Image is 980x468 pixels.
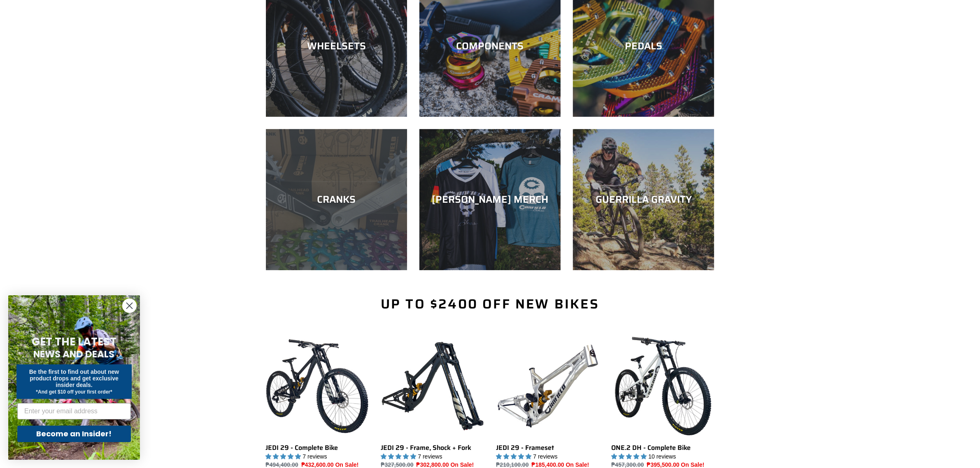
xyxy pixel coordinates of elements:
[419,129,561,270] a: [PERSON_NAME] MERCH
[17,403,131,419] input: Enter your email address
[17,426,131,442] button: Become an Insider!
[34,348,115,361] span: NEWS AND DEALS
[266,129,407,270] a: CRANKS
[573,40,714,52] div: PEDALS
[573,129,714,270] a: GUERRILLA GRAVITY
[266,296,715,312] h2: Up to $2400 Off New Bikes
[36,389,112,395] span: *And get $10 off your first order*
[419,40,561,52] div: COMPONENTS
[122,299,137,313] button: Close dialog
[32,334,116,349] span: GET THE LATEST
[266,194,407,206] div: CRANKS
[573,194,714,206] div: GUERRILLA GRAVITY
[266,40,407,52] div: WHEELSETS
[29,368,119,388] span: Be the first to find out about new product drops and get exclusive insider deals.
[419,194,561,206] div: [PERSON_NAME] MERCH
